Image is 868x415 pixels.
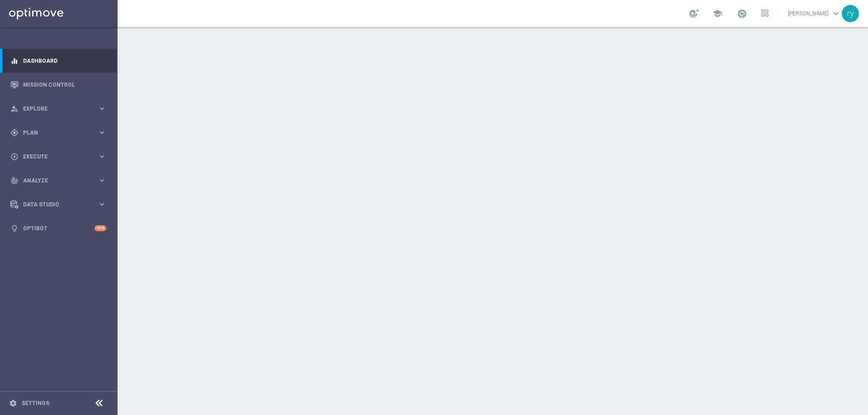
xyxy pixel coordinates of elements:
[23,49,106,73] a: Dashboard
[10,57,19,65] i: equalizer
[10,201,107,208] button: Data Studio keyboard_arrow_right
[10,177,107,184] button: track_changes Analyze keyboard_arrow_right
[10,153,19,161] i: play_circle_outline
[10,153,98,161] div: Execute
[10,105,107,112] button: person_search Explore keyboard_arrow_right
[10,57,107,65] button: equalizer Dashboard
[831,9,841,19] span: keyboard_arrow_down
[10,177,19,185] i: track_changes
[23,202,98,207] span: Data Studio
[98,176,106,185] i: keyboard_arrow_right
[10,105,98,113] div: Explore
[10,129,19,137] i: gps_fixed
[10,81,107,89] button: Mission Control
[23,130,98,135] span: Plan
[787,7,842,20] a: [PERSON_NAME]keyboard_arrow_down
[10,224,19,233] i: lightbulb
[10,153,107,160] button: play_circle_outline Execute keyboard_arrow_right
[10,49,106,73] div: Dashboard
[10,73,106,97] div: Mission Control
[10,177,98,185] div: Analyze
[98,104,106,113] i: keyboard_arrow_right
[98,200,106,209] i: keyboard_arrow_right
[23,216,94,240] a: Optibot
[98,152,106,161] i: keyboard_arrow_right
[10,201,98,209] div: Data Studio
[23,73,106,97] a: Mission Control
[842,5,859,22] div: ry
[98,128,106,137] i: keyboard_arrow_right
[10,216,106,240] div: Optibot
[10,129,107,136] button: gps_fixed Plan keyboard_arrow_right
[23,106,98,112] span: Explore
[23,154,98,159] span: Execute
[22,401,49,406] a: Settings
[9,399,17,407] i: settings
[10,225,107,232] button: lightbulb Optibot +10
[10,129,98,137] div: Plan
[23,178,98,183] span: Analyze
[94,225,106,231] div: +10
[712,9,722,19] span: school
[10,105,19,113] i: person_search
